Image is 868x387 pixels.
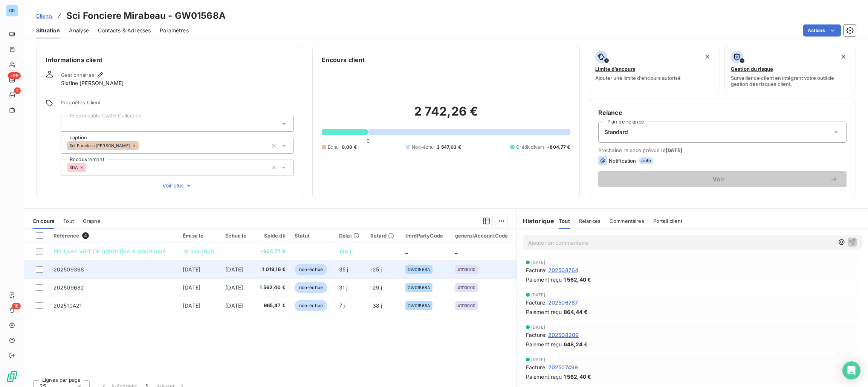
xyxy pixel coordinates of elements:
[405,233,446,239] div: thirdPartyCode
[516,144,544,151] span: Crédit divers
[531,260,546,265] span: [DATE]
[33,218,54,224] span: En cours
[63,218,74,224] span: Tout
[548,331,579,339] span: 202508209
[258,302,286,309] span: 965,47 €
[548,299,578,306] span: 202506787
[66,9,226,23] h3: Sci Fonciere Mirabeau - GW01568A
[731,75,850,87] span: Surveiller ce client en intégrant votre outil de gestion des risques client.
[457,303,475,308] span: 41110000
[183,266,200,273] span: [DATE]
[342,144,357,151] span: 0,00 €
[295,264,327,275] span: non-échue
[61,79,124,87] span: Sixtine [PERSON_NAME]
[258,248,286,255] span: -804,77 €
[162,182,193,189] span: Voir plus
[408,267,430,272] span: GW01568A
[526,276,562,283] span: Paiement reçu
[322,55,365,64] h6: Encours client
[367,138,370,144] span: 0
[610,218,644,224] span: Commentaires
[731,66,773,72] span: Gestion du risque
[526,373,562,381] span: Paiement reçu
[559,218,570,224] span: Tout
[67,120,73,127] input: Ajouter une valeur
[295,282,327,293] span: non-échue
[225,302,243,309] span: [DATE]
[139,142,145,149] input: Ajouter une valeur
[53,302,82,309] span: 202510421
[295,233,330,239] div: Statut
[605,128,628,136] span: Standard
[14,87,21,94] span: 1
[53,284,84,291] span: 202509682
[36,27,60,34] span: Situation
[666,147,683,153] span: [DATE]
[98,27,151,34] span: Contacts & Adresses
[225,284,243,291] span: [DATE]
[61,181,294,190] button: Voir plus
[69,165,78,170] span: SDA
[526,266,547,274] span: Facture :
[653,218,682,224] span: Portail client
[328,144,339,151] span: Échu
[69,143,130,148] span: Sci Fonciere [PERSON_NAME]
[53,248,166,254] span: RECLASS VIRT DE GW01602A A GW01568A
[579,218,601,224] span: Relances
[437,144,461,151] span: 3 547,03 €
[339,284,348,291] span: 31 j
[564,308,588,316] span: 864,44 €
[405,248,408,254] span: _
[408,285,430,290] span: GW01568A
[564,373,591,381] span: 1 562,40 €
[531,357,546,362] span: [DATE]
[457,267,475,272] span: 41110000
[69,27,89,34] span: Analyse
[36,13,53,19] span: Clients
[8,72,21,79] span: +99
[225,233,248,239] div: Échue le
[61,99,294,110] span: Propriétés Client
[339,302,345,309] span: 7 j
[258,266,286,273] span: 1 019,16 €
[53,232,174,239] div: Référence
[12,303,21,309] span: 18
[86,164,92,171] input: Ajouter une valeur
[526,308,562,316] span: Paiement reçu
[531,325,546,329] span: [DATE]
[548,363,578,371] span: 202507499
[457,285,475,290] span: 41110000
[160,27,189,34] span: Paramètres
[595,75,681,81] span: Ajouter une limite d’encours autorisé
[455,248,457,254] span: _
[36,12,53,20] a: Clients
[526,340,562,348] span: Paiement reçu
[412,144,434,151] span: Non-échu
[598,108,847,117] h6: Relance
[6,370,18,382] img: Logo LeanPay
[295,300,327,311] span: non-échue
[526,331,547,339] span: Facture :
[455,233,512,239] div: generalAccountCode
[803,24,841,37] button: Actions
[370,266,382,273] span: -25 j
[607,176,830,182] span: Voir
[339,248,351,254] span: 148 j
[370,233,396,239] div: Retard
[46,55,294,64] h6: Informations client
[526,299,547,306] span: Facture :
[322,104,570,126] h2: 2 742,26 €
[517,216,555,225] h6: Historique
[408,303,430,308] span: GW01568A
[225,266,243,273] span: [DATE]
[370,302,382,309] span: -38 j
[531,293,546,297] span: [DATE]
[183,302,200,309] span: [DATE]
[639,157,653,164] span: auto
[183,233,216,239] div: Émise le
[339,233,361,239] div: Délai
[258,284,286,291] span: 1 562,40 €
[595,66,635,72] span: Limite d’encours
[53,266,84,273] span: 202509368
[82,232,89,239] span: 4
